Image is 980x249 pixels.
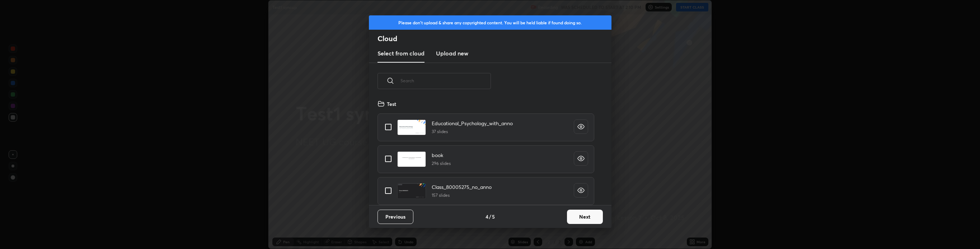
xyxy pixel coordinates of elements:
[432,160,451,167] h5: 296 slides
[489,213,491,220] h4: /
[378,210,413,224] button: Previous
[432,128,513,135] h5: 37 slides
[432,192,492,199] h5: 157 slides
[432,151,451,159] h4: book
[397,151,426,167] img: 1727785278LXQYRL.pdf
[387,100,396,108] h4: Test
[378,34,611,43] h2: Cloud
[397,119,426,135] img: 16397179546IF8XV.pdf
[486,213,488,220] h4: 4
[397,183,426,199] img: 1744210820VZQ2GB.pdf
[567,210,603,224] button: Next
[369,97,603,205] div: grid
[432,183,492,191] h4: Class_80005275_no_anno
[400,65,491,96] input: Search
[492,213,495,220] h4: 5
[369,15,611,30] div: Please don't upload & share any copyrighted content. You will be held liable if found doing so.
[432,119,513,127] h4: Educational_Psychology_with_anno
[436,49,468,58] h3: Upload new
[378,49,425,58] h3: Select from cloud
